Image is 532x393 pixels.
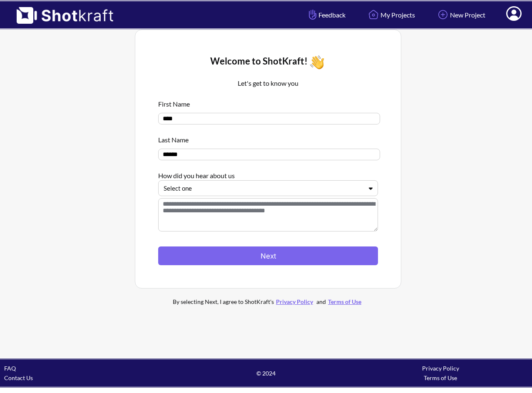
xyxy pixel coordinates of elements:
[366,7,380,22] img: Home Icon
[158,95,378,109] div: First Name
[158,167,378,180] div: How did you hear about us
[360,4,421,26] a: My Projects
[307,10,346,20] span: Feedback
[179,368,353,378] span: © 2024
[158,53,378,72] div: Welcome to ShotKraft!
[307,7,318,22] img: Hand Icon
[4,374,33,381] a: Contact Us
[158,246,378,265] button: Next
[326,298,363,305] a: Terms of Use
[4,365,16,372] a: FAQ
[353,363,528,373] div: Privacy Policy
[156,297,380,306] div: By selecting Next, I agree to ShotKraft's and
[274,298,315,305] a: Privacy Policy
[430,4,492,26] a: New Project
[308,53,326,72] img: Wave Icon
[158,78,378,88] p: Let's get to know you
[436,7,450,22] img: Add Icon
[158,131,378,144] div: Last Name
[353,373,528,383] div: Terms of Use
